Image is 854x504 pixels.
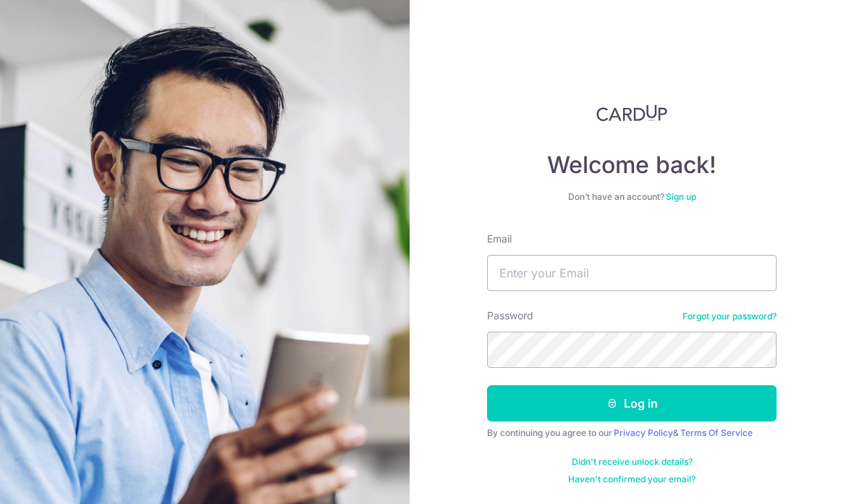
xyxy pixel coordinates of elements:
[487,308,533,323] label: Password
[666,191,696,202] a: Sign up
[568,474,696,485] a: Haven't confirmed your email?
[487,232,512,246] label: Email
[596,104,667,122] img: CardUp Logo
[680,427,753,438] a: Terms Of Service
[682,311,777,322] a: Forgot your password?
[487,385,777,421] button: Log in
[614,427,673,438] a: Privacy Policy
[487,191,777,203] div: Don’t have an account?
[572,456,693,468] a: Didn't receive unlock details?
[487,255,777,291] input: Enter your Email
[487,427,777,439] div: By continuing you agree to our &
[487,151,777,180] h4: Welcome back!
